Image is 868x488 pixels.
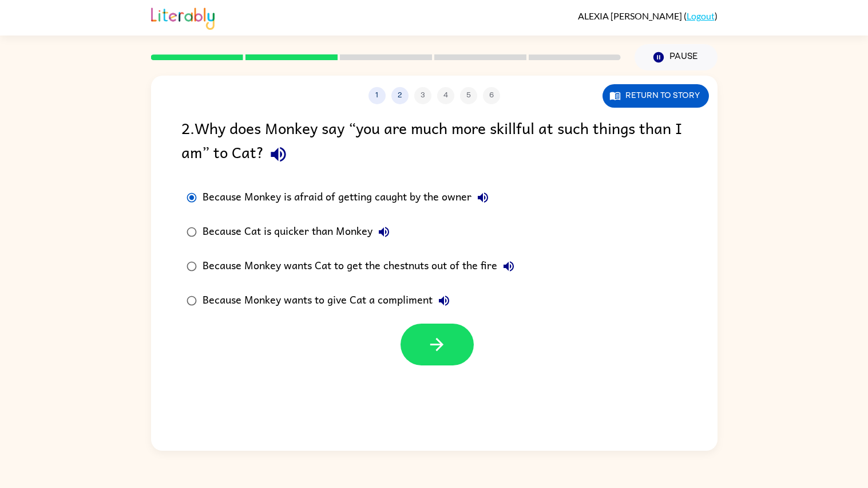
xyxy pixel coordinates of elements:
[203,221,395,243] div: Because Cat is quicker than Monkey
[578,10,684,21] span: ALEXIA [PERSON_NAME]
[203,186,494,209] div: Because Monkey is afraid of getting caught by the owner
[151,5,215,30] img: Literably
[635,44,718,70] button: Pause
[368,87,386,104] button: 1
[603,84,709,108] button: Return to story
[391,87,409,104] button: 2
[578,10,718,21] div: ( )
[687,10,715,21] a: Logout
[471,186,494,209] button: Because Monkey is afraid of getting caught by the owner
[372,221,395,243] button: Because Cat is quicker than Monkey
[203,289,455,312] div: Because Monkey wants to give Cat a compliment
[181,116,687,169] div: 2 . Why does Monkey say “you are much more skillful at such things than I am” to Cat?
[203,255,520,278] div: Because Monkey wants Cat to get the chestnuts out of the fire
[497,255,520,278] button: Because Monkey wants Cat to get the chestnuts out of the fire
[433,289,455,312] button: Because Monkey wants to give Cat a compliment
